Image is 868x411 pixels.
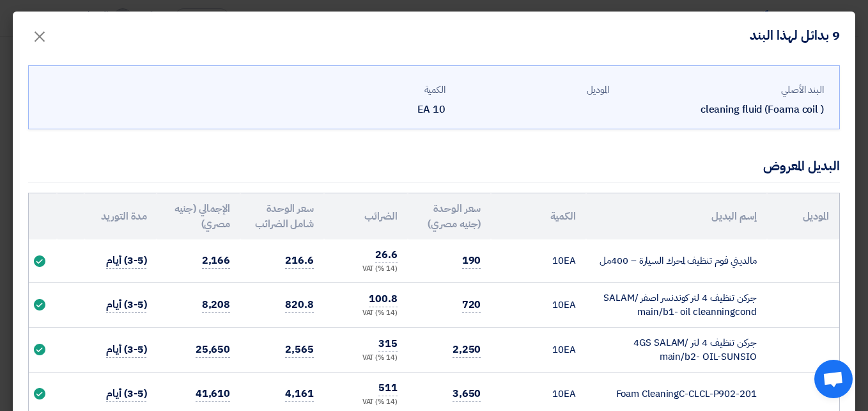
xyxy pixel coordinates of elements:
[462,297,481,313] span: 720
[22,20,58,46] button: Close
[453,342,481,358] span: 2,250
[619,83,824,97] div: البند الأصلي
[157,193,240,239] th: الإجمالي (جنيه مصري)
[375,247,398,263] span: 26.6
[552,254,564,268] span: 10
[285,342,314,358] span: 2,565
[814,360,853,398] div: Open chat
[586,327,767,372] td: جركن تنظيف 4 لتر 4GS SALAM/ main/b2- OIL-SUNSIO
[196,386,230,402] span: 41,610
[369,291,398,307] span: 100.8
[240,193,324,239] th: سعر الوحدة شامل الضرائب
[334,397,398,408] div: (14 %) VAT
[106,253,146,269] span: (3-5) أيام
[106,342,146,358] span: (3-5) أيام
[334,353,398,364] div: (14 %) VAT
[292,83,446,97] div: الكمية
[408,193,492,239] th: سعر الوحدة (جنيه مصري)
[552,298,564,312] span: 10
[586,193,767,239] th: إسم البديل
[750,27,840,44] h4: 9 بدائل لهذا البند
[334,264,398,275] div: (14 %) VAT
[491,239,585,282] td: EA
[552,387,564,401] span: 10
[763,156,840,175] div: البديل المعروض
[202,297,231,313] span: 8,208
[491,327,585,372] td: EA
[202,253,231,269] span: 2,166
[378,380,398,396] span: 511
[619,102,824,117] div: cleaning fluid (Foama coil )
[378,336,398,352] span: 315
[285,253,314,269] span: 216.6
[324,193,408,239] th: الضرائب
[106,386,146,402] span: (3-5) أيام
[552,342,564,357] span: 10
[462,253,481,269] span: 190
[285,386,314,402] span: 4,161
[767,193,839,239] th: الموديل
[292,102,446,117] div: 10 EA
[586,239,767,282] td: مالديني فوم تنظيف لمحرك السيارة – 400مل
[491,193,585,239] th: الكمية
[453,386,481,402] span: 3,650
[285,297,314,313] span: 820.8
[586,282,767,327] td: جركن تنظيف 4 لتر كوندنسر اصفر SALAM/ main/b1- oil cleanningcond
[491,282,585,327] td: EA
[456,83,609,97] div: الموديل
[106,297,146,313] span: (3-5) أيام
[334,308,398,319] div: (14 %) VAT
[84,193,157,239] th: مدة التوريد
[32,17,47,55] span: ×
[196,342,230,358] span: 25,650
